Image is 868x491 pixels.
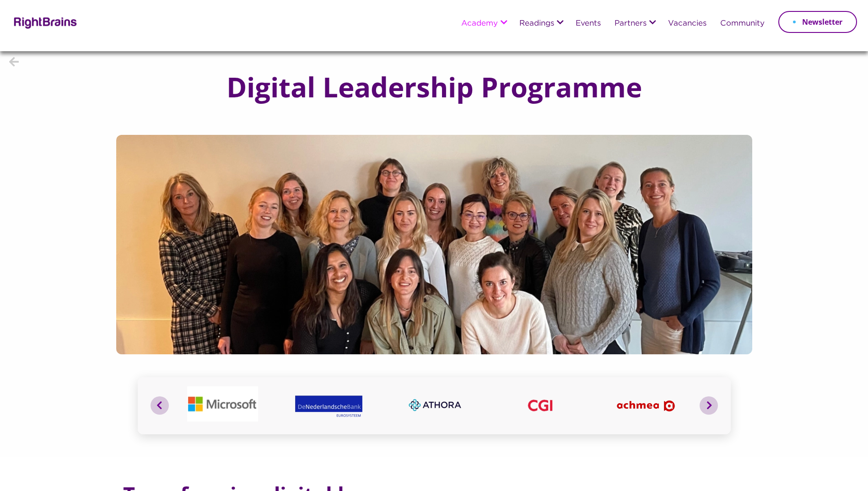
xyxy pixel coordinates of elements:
[700,396,718,415] button: Next
[668,20,706,28] a: Vacancies
[208,72,660,102] h1: Digital Leadership Programme
[720,20,765,28] a: Community
[576,20,601,28] a: Events
[615,20,647,28] a: Partners
[151,396,169,415] button: Previous
[778,11,857,33] a: Newsletter
[11,16,77,29] img: Rightbrains
[461,20,498,28] a: Academy
[519,20,554,28] a: Readings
